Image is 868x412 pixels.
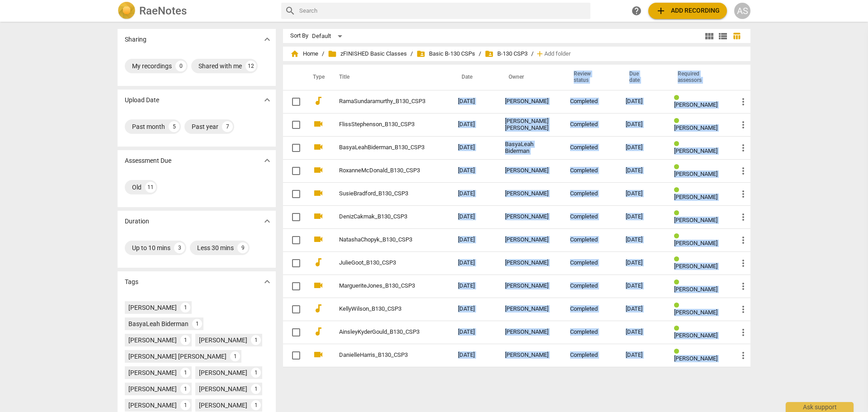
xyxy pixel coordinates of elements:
[570,144,612,151] div: Completed
[648,3,727,19] button: Upload
[118,2,136,20] img: Logo
[451,90,498,113] td: [DATE]
[717,31,728,42] span: view_list
[222,121,233,132] div: 7
[738,281,749,292] span: more_vert
[125,95,159,105] p: Upload Date
[416,49,475,58] span: Basic B-130 CSPs
[570,329,612,336] div: Completed
[192,319,202,329] div: 1
[738,166,749,176] span: more_vert
[544,51,571,57] span: Add folder
[260,33,274,46] button: Show more
[535,49,544,58] span: add
[199,368,247,377] div: [PERSON_NAME]
[451,136,498,159] td: [DATE]
[734,3,750,19] button: AS
[328,65,451,90] th: Title
[339,237,425,243] a: NatashaChopyk_B130_CSP3
[656,5,720,16] span: Add recording
[262,95,273,105] span: expand_more
[251,368,261,378] div: 1
[674,348,683,355] span: Review status: completed
[410,51,413,57] span: /
[674,263,717,270] span: [PERSON_NAME]
[505,190,556,197] div: [PERSON_NAME]
[174,242,185,253] div: 3
[180,303,190,313] div: 1
[128,336,177,345] div: [PERSON_NAME]
[570,283,612,289] div: Completed
[656,5,666,16] span: add
[570,190,612,197] div: Completed
[505,352,556,359] div: [PERSON_NAME]
[339,121,425,128] a: FlissStephenson_B130_CSP3
[626,213,660,220] div: [DATE]
[674,355,717,362] span: [PERSON_NAME]
[626,167,660,174] div: [DATE]
[505,237,556,243] div: [PERSON_NAME]
[262,216,273,227] span: expand_more
[128,401,177,410] div: [PERSON_NAME]
[704,31,715,42] span: view_module
[498,65,563,90] th: Owner
[290,33,308,39] div: Sort By
[339,167,425,174] a: RoxanneMcDonald_B130_CSP3
[674,217,717,223] span: [PERSON_NAME]
[674,101,717,108] span: [PERSON_NAME]
[674,240,717,246] span: [PERSON_NAME]
[626,190,660,197] div: [DATE]
[290,49,299,58] span: home
[128,352,226,361] div: [PERSON_NAME] [PERSON_NAME]
[479,51,481,57] span: /
[339,352,425,359] a: DanielleHarris_B130_CSP3
[674,210,683,217] span: Review status: completed
[125,277,138,287] p: Tags
[262,276,273,287] span: expand_more
[674,164,683,170] span: Review status: completed
[505,98,556,105] div: [PERSON_NAME]
[674,302,683,309] span: Review status: completed
[626,98,660,105] div: [DATE]
[180,400,190,410] div: 1
[199,384,247,393] div: [PERSON_NAME]
[451,113,498,136] td: [DATE]
[674,118,683,124] span: Review status: completed
[251,335,261,345] div: 1
[180,368,190,378] div: 1
[328,49,407,58] span: zFINISHED Basic Classes
[260,275,274,289] button: Show more
[626,352,660,359] div: [DATE]
[505,306,556,313] div: [PERSON_NAME]
[125,217,149,226] p: Duration
[128,303,177,312] div: [PERSON_NAME]
[260,214,274,228] button: Show more
[570,260,612,266] div: Completed
[313,142,324,152] span: videocam
[738,304,749,315] span: more_vert
[451,275,498,298] td: [DATE]
[451,182,498,205] td: [DATE]
[299,4,587,18] input: Search
[312,29,345,43] div: Default
[245,61,256,71] div: 12
[618,65,667,90] th: Due date
[237,242,248,253] div: 9
[738,142,749,153] span: more_vert
[313,188,324,199] span: videocam
[505,167,556,174] div: [PERSON_NAME]
[786,402,854,412] div: Ask support
[451,298,498,321] td: [DATE]
[451,205,498,228] td: [DATE]
[626,121,660,128] div: [DATE]
[563,65,619,90] th: Review status
[505,260,556,266] div: [PERSON_NAME]
[128,368,177,377] div: [PERSON_NAME]
[505,118,556,132] div: [PERSON_NAME] [PERSON_NAME]
[313,349,324,360] span: videocam
[738,189,749,199] span: more_vert
[313,165,324,175] span: videocam
[306,65,328,90] th: Type
[451,228,498,251] td: [DATE]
